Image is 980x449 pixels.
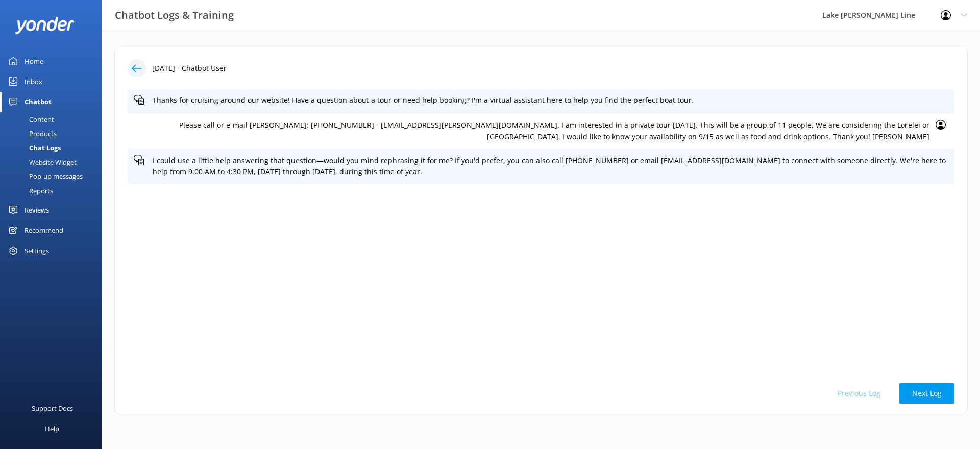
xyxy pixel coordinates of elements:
a: Reports [6,183,102,198]
div: Products [6,126,57,141]
a: Content [6,112,102,126]
a: Products [6,126,102,141]
p: I could use a little help answering that question—would you mind rephrasing it for me? If you'd p... [153,155,948,178]
p: Thanks for cruising around our website! Have a question about a tour or need help booking? I'm a ... [153,95,948,106]
div: Website Widget [6,155,77,169]
div: Content [6,112,54,126]
div: Chatbot [24,92,52,112]
img: yonder-white-logo.png [15,17,74,34]
button: Next Log [899,383,954,404]
div: Reports [6,183,53,198]
div: Pop-up messages [6,169,83,183]
p: Please call or e-mail [PERSON_NAME]: [PHONE_NUMBER] - [EMAIL_ADDRESS][PERSON_NAME][DOMAIN_NAME]. ... [134,120,929,143]
a: Chat Logs [6,141,102,155]
div: Help [45,418,59,439]
div: Recommend [24,220,63,241]
div: Home [24,51,43,71]
a: Pop-up messages [6,169,102,183]
div: Reviews [24,200,49,220]
h3: Chatbot Logs & Training [115,7,234,23]
div: Inbox [24,71,42,92]
a: Website Widget [6,155,102,169]
p: [DATE] - Chatbot User [152,63,227,74]
div: Settings [24,241,49,261]
div: Support Docs [32,398,73,418]
div: Chat Logs [6,141,61,155]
